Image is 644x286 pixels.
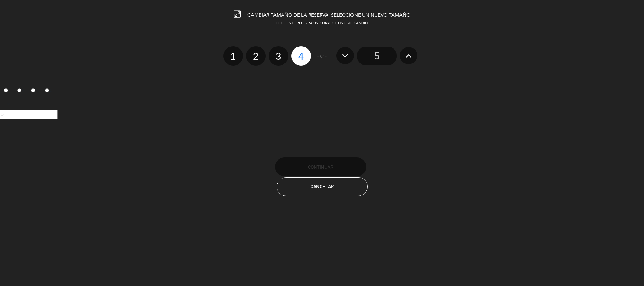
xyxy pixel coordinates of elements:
label: 2 [246,46,266,66]
input: 4 [45,88,49,92]
button: Cancelar [277,177,368,196]
label: 2 [14,85,28,96]
input: 2 [17,88,21,92]
span: Continuar [308,164,333,170]
label: 4 [291,46,311,66]
label: 3 [28,85,41,96]
span: EL CLIENTE RECIBIRÁ UN CORREO CON ESTE CAMBIO [276,22,368,25]
label: 4 [41,85,55,96]
span: Cancelar [311,184,334,189]
label: 3 [269,46,288,66]
span: - or - [317,52,327,60]
input: 1 [4,88,8,92]
button: Continuar [275,157,366,176]
input: 3 [31,88,35,92]
label: 1 [223,46,243,66]
span: CAMBIAR TAMAÑO DE LA RESERVA. SELECCIONE UN NUEVO TAMAÑO [247,13,410,18]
